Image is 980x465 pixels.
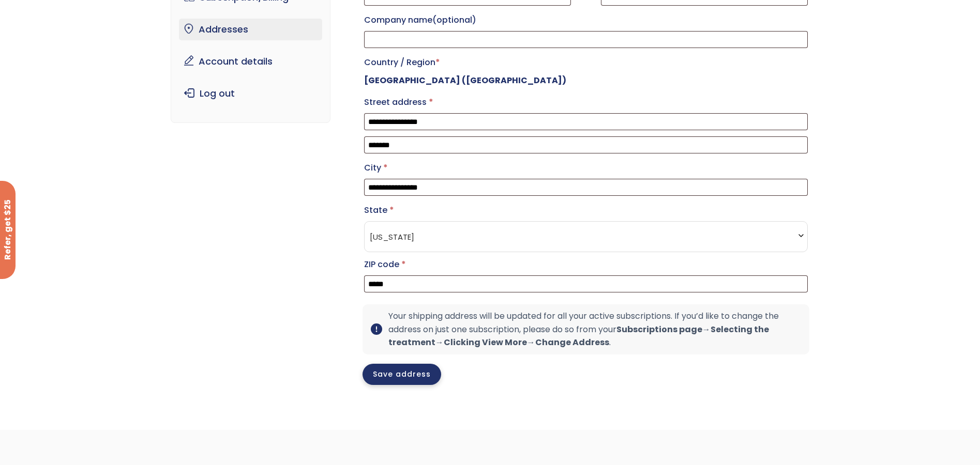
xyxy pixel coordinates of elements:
[388,309,801,349] p: Your shipping address will be updated for all your active subscriptions. If you’d like to change ...
[364,160,808,176] label: City
[370,227,802,246] span: California
[364,202,808,219] label: State
[179,19,322,40] a: Addresses
[179,83,322,104] a: Log out
[535,336,609,348] b: Change Address
[364,74,566,86] strong: [GEOGRAPHIC_DATA] ([GEOGRAPHIC_DATA])
[616,323,702,335] b: Subscriptions page
[364,54,808,71] label: Country / Region
[363,364,441,385] button: Save address
[364,94,808,111] label: Street address
[432,14,476,26] span: (optional)
[364,256,808,273] label: ZIP code
[364,221,808,252] span: State
[444,336,527,348] b: Clicking View More
[364,12,808,28] label: Company name
[179,51,322,72] a: Account details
